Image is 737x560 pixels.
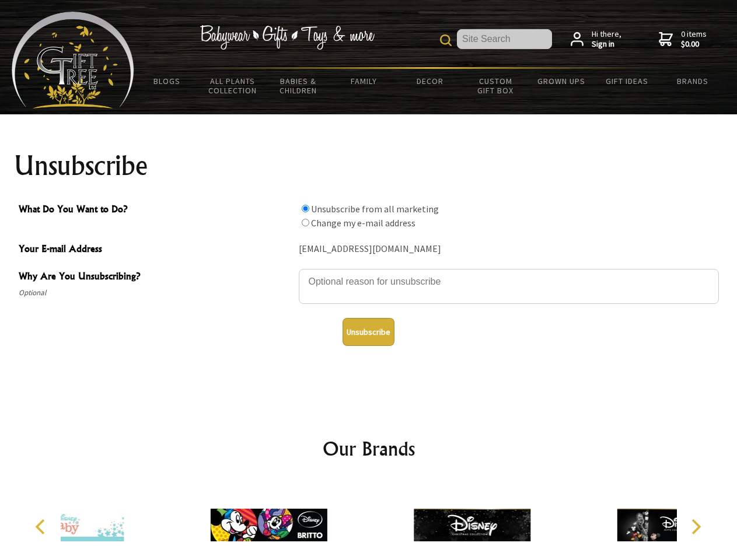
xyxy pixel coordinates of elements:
[12,12,134,108] img: Babyware - Gifts - Toys and more...
[302,205,309,212] input: What Do You Want to Do?
[331,69,397,93] a: Family
[311,203,439,215] label: Unsubscribe from all marketing
[594,69,660,93] a: Gift Ideas
[134,69,200,93] a: BLOGS
[23,435,714,463] h2: Our Brands
[528,69,594,93] a: Grown Ups
[457,29,552,49] input: Site Search
[200,25,375,50] img: Babywear - Gifts - Toys & more
[440,34,452,46] img: product search
[592,29,621,50] span: Hi there,
[683,514,708,540] button: Next
[299,240,719,258] div: [EMAIL_ADDRESS][DOMAIN_NAME]
[343,318,394,346] button: Unsubscribe
[302,219,309,226] input: What Do You Want to Do?
[19,202,293,219] span: What Do You Want to Do?
[29,514,55,540] button: Previous
[592,39,621,50] strong: Sign in
[397,69,463,93] a: Decor
[19,269,293,286] span: Why Are You Unsubscribing?
[463,69,529,103] a: Custom Gift Box
[681,39,707,50] strong: $0.00
[266,69,331,103] a: Babies & Children
[311,217,415,229] label: Change my e-mail address
[659,29,707,50] a: 0 items$0.00
[19,242,293,258] span: Your E-mail Address
[14,152,724,180] h1: Unsubscribe
[200,69,266,103] a: All Plants Collection
[299,269,719,304] textarea: Why Are You Unsubscribing?
[19,286,293,300] span: Optional
[660,69,726,93] a: Brands
[571,29,621,50] a: Hi there,Sign in
[681,29,707,50] span: 0 items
